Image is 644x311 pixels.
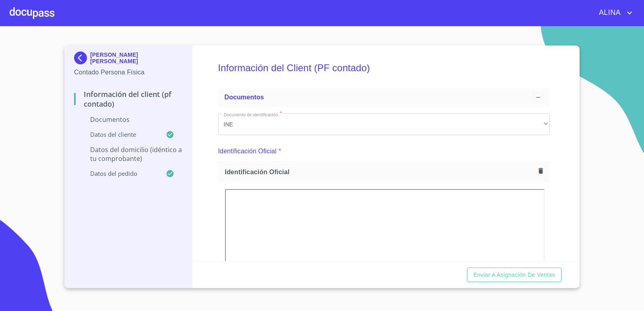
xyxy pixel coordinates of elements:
img: Docupass spot blue [74,51,90,64]
span: Documentos [225,94,264,101]
div: INE [218,113,550,135]
h5: Información del Client (PF contado) [218,51,550,84]
p: Datos del domicilio (idéntico a tu comprobante) [74,145,182,163]
p: Documentos [74,115,182,124]
p: Identificación Oficial [218,146,277,156]
p: Datos del cliente [74,130,166,138]
button: Enviar a Asignación de Ventas [467,268,561,282]
button: account of current user [593,6,634,19]
div: Documentos [218,88,550,107]
p: Información del Client (PF contado) [74,89,182,109]
p: Contado Persona Física [74,68,182,77]
p: [PERSON_NAME] [PERSON_NAME] [90,51,182,64]
span: Enviar a Asignación de Ventas [473,270,555,280]
span: ALINA [593,6,625,19]
div: [PERSON_NAME] [PERSON_NAME] [74,51,182,68]
span: Identificación Oficial [225,168,535,176]
p: Datos del pedido [74,169,166,177]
